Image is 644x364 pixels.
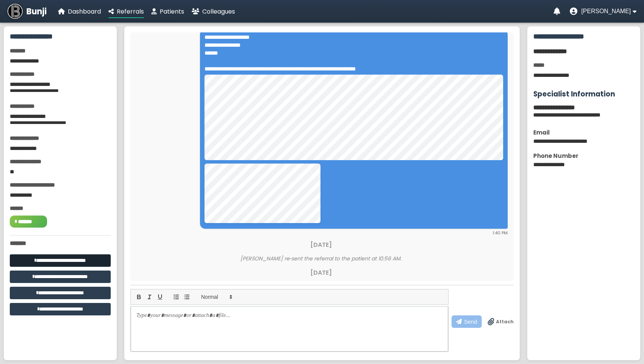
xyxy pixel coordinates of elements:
span: Bunji [26,5,47,18]
span: Send [464,318,477,325]
label: Drag & drop files anywhere to attach [488,318,514,326]
a: Bunji [8,4,47,19]
button: list: ordered [171,292,182,301]
h3: Specialist Information [533,89,634,99]
img: Bunji Dental Referral Management [8,4,23,19]
a: Referrals [108,7,144,16]
button: User menu [570,8,636,15]
span: 1:40 PM [493,230,508,236]
span: Colleagues [202,7,235,16]
a: Colleagues [192,7,235,16]
a: Patients [151,7,184,16]
div: Phone Number [533,151,634,160]
div: [DATE] [134,240,508,249]
div: [DATE] [134,268,508,277]
div: Email [533,128,634,137]
a: Dashboard [58,7,101,16]
span: Attach [496,318,514,325]
button: underline [155,292,165,301]
span: Referrals [117,7,144,16]
button: italic [144,292,155,301]
button: list: bullet [182,292,192,301]
span: Patients [160,7,184,16]
span: Dashboard [68,7,101,16]
a: Notifications [554,8,560,15]
button: bold [134,292,144,301]
div: [PERSON_NAME] re‑sent the referral to the patient at 10:56 AM. [134,255,508,263]
button: Send [452,315,482,328]
span: [PERSON_NAME] [581,8,631,15]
